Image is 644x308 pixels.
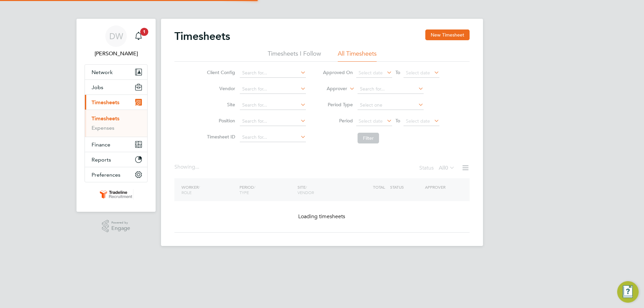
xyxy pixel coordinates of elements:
[111,226,130,231] span: Engage
[205,134,235,140] label: Timesheet ID
[323,69,353,75] label: Approved On
[358,133,379,143] button: Filter
[174,164,201,171] div: Showing
[102,220,130,233] a: Powered byEngage
[85,152,147,167] button: Reports
[85,50,148,58] span: Dean Warren
[317,85,347,92] label: Approver
[92,172,120,178] span: Preferences
[439,165,455,171] label: All
[92,69,113,75] span: Network
[92,84,103,90] span: Jobs
[406,118,430,124] span: Select date
[205,85,235,91] label: Vendor
[359,118,383,124] span: Select date
[393,68,402,77] span: To
[85,80,147,95] button: Jobs
[358,84,424,94] input: Search for...
[240,117,306,126] input: Search for...
[240,68,306,78] input: Search for...
[268,50,321,62] li: Timesheets I Follow
[425,29,470,40] button: New Timesheet
[92,125,114,131] a: Expenses
[76,19,156,212] nav: Main navigation
[205,118,235,124] label: Position
[85,137,147,152] button: Finance
[92,157,111,163] span: Reports
[140,28,148,36] span: 1
[240,84,306,94] input: Search for...
[323,102,353,108] label: Period Type
[85,65,147,79] button: Network
[85,95,147,110] button: Timesheets
[85,167,147,182] button: Preferences
[338,50,377,62] li: All Timesheets
[174,29,230,43] h2: Timesheets
[205,102,235,108] label: Site
[132,25,145,47] a: 1
[240,133,306,142] input: Search for...
[85,189,148,200] a: Go to home page
[406,70,430,76] span: Select date
[419,164,456,173] div: Status
[99,189,133,200] img: tradelinerecruitment-logo-retina.png
[358,101,424,110] input: Select one
[617,281,639,303] button: Engage Resource Center
[393,116,402,125] span: To
[359,70,383,76] span: Select date
[92,141,110,148] span: Finance
[92,99,119,106] span: Timesheets
[111,220,130,226] span: Powered by
[85,110,147,137] div: Timesheets
[109,32,123,41] span: DW
[85,25,148,58] a: DW[PERSON_NAME]
[445,165,448,171] span: 0
[205,69,235,75] label: Client Config
[240,101,306,110] input: Search for...
[195,164,199,170] span: ...
[92,115,119,122] a: Timesheets
[323,118,353,124] label: Period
